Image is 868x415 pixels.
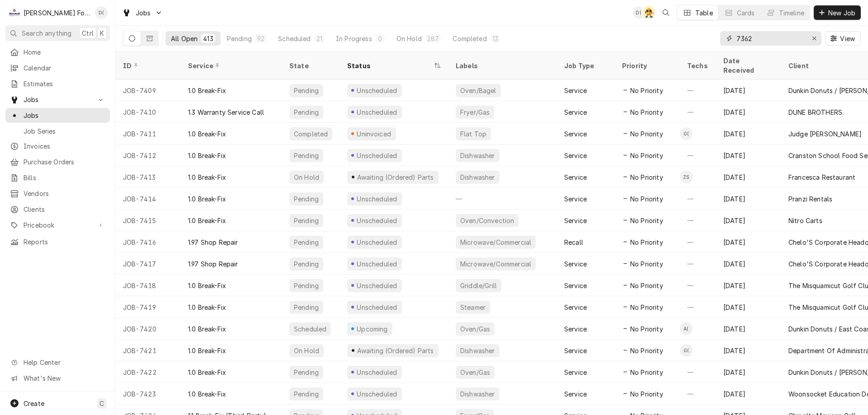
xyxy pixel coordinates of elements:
div: Pranzi Rentals [788,194,832,204]
div: — [680,296,716,318]
div: Francesca Restaurant [788,173,855,182]
div: D( [632,6,645,19]
div: Scheduled [278,34,311,43]
div: [DATE] [716,166,781,188]
a: Go to Pricebook [5,218,110,233]
div: Completed [293,129,329,139]
div: Unscheduled [356,259,398,269]
div: [DATE] [716,340,781,361]
div: Service [564,129,587,139]
div: — [680,253,716,275]
div: Dishwasher [459,389,496,399]
div: Service [564,368,587,377]
div: Service [188,61,273,70]
div: Nitro Carts [788,216,822,225]
a: Bills [5,170,110,185]
div: Dishwasher [459,151,496,160]
div: Unscheduled [356,107,398,117]
div: Service [564,303,587,312]
div: Recall [564,238,583,247]
div: — [680,361,716,383]
div: — [680,231,716,253]
div: Service [564,324,587,334]
span: Invoices [24,141,105,151]
div: ID [123,61,172,70]
div: [PERSON_NAME] Food Equipment Service [24,8,90,18]
span: No Priority [630,129,663,139]
div: — [680,145,716,166]
div: 21 [316,34,322,43]
div: — [680,275,716,296]
span: View [838,34,857,43]
div: Pending [293,368,320,377]
div: Fryer/Gas [459,107,491,117]
div: On Hold [293,173,320,182]
a: Invoices [5,139,110,154]
div: Judge [PERSON_NAME] [788,129,862,139]
button: New Job [814,5,861,20]
span: Create [24,400,44,407]
div: Job Type [564,61,608,70]
div: Pending [293,151,320,160]
div: 13 [492,34,498,43]
span: Bills [24,173,105,182]
div: On Hold [293,346,320,355]
span: Estimates [24,79,105,89]
div: M [8,6,21,19]
div: Service [564,216,587,225]
div: 1.0 Break-Fix [188,303,226,312]
div: Pending [293,216,320,225]
span: Pricebook [24,220,92,230]
div: 1.3 Warranty Service Call [188,107,264,117]
div: Service [564,194,587,204]
div: [DATE] [716,210,781,231]
div: — [680,383,716,405]
div: D( [95,6,108,19]
a: Vendors [5,186,110,201]
div: Andy Christopoulos (121)'s Avatar [680,322,693,335]
div: Awaiting (Ordered) Parts [356,346,434,355]
div: JOB-7416 [116,231,181,253]
div: Dishwasher [459,346,496,355]
span: No Priority [630,107,663,117]
span: Job Series [24,126,105,136]
span: Jobs [136,8,151,18]
div: Service [564,173,587,182]
div: — [680,101,716,123]
div: [DATE] [716,318,781,340]
div: Pending [293,107,320,117]
span: No Priority [630,368,663,377]
div: AT [642,6,655,19]
span: Jobs [24,111,105,120]
div: 1.0 Break-Fix [188,151,226,160]
span: No Priority [630,259,663,269]
div: Unscheduled [356,389,398,399]
div: Service [564,259,587,269]
div: Microwave/Commercial [459,259,532,269]
span: No Priority [630,346,663,355]
span: Purchase Orders [24,157,105,167]
div: Griddle/Grill [459,281,498,290]
div: Oven/Gas [459,324,491,334]
div: On Hold [396,34,422,43]
div: 1.97 Shop Repair [188,238,238,247]
div: Service [564,86,587,95]
span: No Priority [630,173,663,182]
span: Clients [24,205,105,214]
span: No Priority [630,303,663,312]
div: 1.97 Shop Repair [188,259,238,269]
div: 0 [377,34,383,43]
div: Cards [737,8,755,18]
div: Unscheduled [356,216,398,225]
div: Oven/Convection [459,216,515,225]
a: Clients [5,202,110,217]
div: Upcoming [356,324,389,334]
div: Labels [456,61,550,70]
div: JOB-7421 [116,340,181,361]
div: 1.0 Break-Fix [188,324,226,334]
a: Home [5,45,110,60]
div: State [289,61,333,70]
div: — [680,79,716,101]
a: Go to Help Center [5,355,110,370]
div: All Open [171,34,198,43]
